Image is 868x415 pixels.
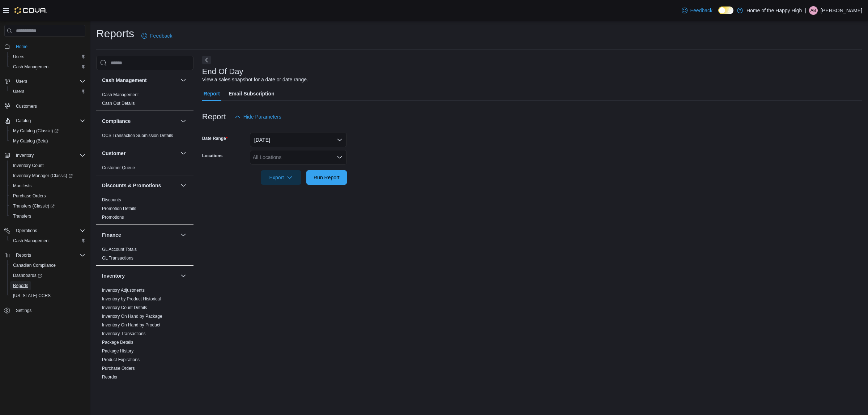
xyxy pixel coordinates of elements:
[96,196,193,224] div: Discounts & Promotions
[250,133,347,147] button: [DATE]
[7,270,88,281] a: Dashboards
[810,6,816,15] span: AB
[102,214,124,220] span: Promotions
[202,112,226,121] h3: Report
[179,117,188,125] button: Compliance
[10,212,85,221] span: Transfers
[102,165,135,171] span: Customer Queue
[10,271,45,280] a: Dashboards
[202,153,223,159] label: Locations
[102,339,133,345] span: Package Details
[1,305,88,316] button: Settings
[102,133,173,138] span: OCS Transaction Submission Details
[10,202,58,210] a: Transfers (Classic)
[102,366,135,371] a: Purchase Orders
[102,322,160,328] a: Inventory On Hand by Product
[13,283,28,288] span: Reports
[102,272,178,279] button: Inventory
[139,29,175,43] a: Feedback
[102,77,147,84] h3: Cash Management
[10,63,85,71] span: Cash Management
[102,314,162,319] a: Inventory On Hand by Package
[13,203,55,209] span: Transfers (Classic)
[102,117,178,125] button: Compliance
[102,331,146,337] span: Inventory Transactions
[13,138,48,144] span: My Catalog (Beta)
[13,42,30,51] a: Home
[718,7,733,14] input: Dark Mode
[13,151,37,160] button: Inventory
[16,103,37,109] span: Customers
[13,193,46,199] span: Purchase Orders
[102,150,125,157] h3: Customer
[10,271,85,280] span: Dashboards
[13,54,24,60] span: Users
[10,281,31,290] a: Reports
[13,273,42,278] span: Dashboards
[13,226,85,235] span: Operations
[102,117,131,125] h3: Compliance
[10,63,52,71] a: Cash Management
[102,197,121,202] a: Discounts
[204,86,220,101] span: Report
[7,211,88,221] button: Transfers
[13,183,31,189] span: Manifests
[10,192,49,200] a: Purchase Orders
[232,110,284,124] button: Hide Parameters
[10,52,85,61] span: Users
[102,231,121,239] h3: Finance
[102,305,147,311] span: Inventory Count Details
[102,340,133,345] a: Package Details
[229,86,275,101] span: Email Subscription
[243,113,281,120] span: Hide Parameters
[13,42,85,51] span: Home
[13,128,59,134] span: My Catalog (Classic)
[13,293,51,299] span: [US_STATE] CCRS
[7,291,88,301] button: [US_STATE] CCRS
[1,101,88,111] button: Customers
[7,191,88,201] button: Purchase Orders
[102,272,125,279] h3: Inventory
[10,52,27,61] a: Users
[102,231,178,239] button: Finance
[7,171,88,181] a: Inventory Manager (Classic)
[102,255,133,261] span: GL Transactions
[306,170,347,185] button: Run Report
[102,357,140,363] span: Product Expirations
[7,52,88,62] button: Users
[179,149,188,158] button: Customer
[102,288,145,293] a: Inventory Adjustments
[690,7,712,14] span: Feedback
[10,127,85,135] span: My Catalog (Classic)
[179,271,188,280] button: Inventory
[202,76,308,84] div: View a sales snapshot for a date or date range.
[96,286,193,393] div: Inventory
[7,201,88,211] a: Transfers (Classic)
[16,228,37,234] span: Operations
[102,331,146,336] a: Inventory Transactions
[10,281,85,290] span: Reports
[96,131,193,143] div: Compliance
[7,136,88,146] button: My Catalog (Beta)
[10,161,85,170] span: Inventory Count
[14,7,47,14] img: Cova
[150,32,172,39] span: Feedback
[679,3,715,18] a: Feedback
[13,213,31,219] span: Transfers
[4,38,85,334] nav: Complex example
[96,245,193,265] div: Finance
[102,296,161,301] a: Inventory by Product Historical
[10,171,85,180] span: Inventory Manager (Classic)
[10,171,76,180] a: Inventory Manager (Classic)
[10,236,85,245] span: Cash Management
[10,137,85,145] span: My Catalog (Beta)
[10,212,34,221] a: Transfers
[13,116,85,125] span: Catalog
[102,182,178,189] button: Discounts & Promotions
[7,236,88,246] button: Cash Management
[1,41,88,51] button: Home
[746,6,802,15] p: Home of the Happy High
[10,261,59,270] a: Canadian Compliance
[10,87,27,96] a: Users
